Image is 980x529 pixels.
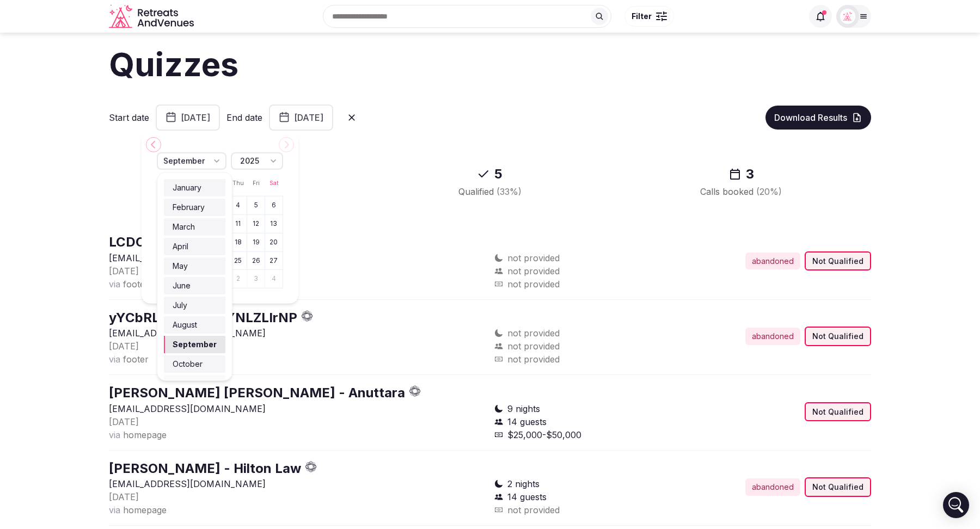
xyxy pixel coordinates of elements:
[266,234,281,250] button: Saturday, September 20th, 2025
[173,261,188,272] span: May
[248,198,264,213] button: Friday, September 5th, 2025
[230,271,246,287] button: Thursday, October 2nd, 2025
[211,170,229,196] th: Wednesday
[247,170,265,196] th: Friday
[230,198,246,213] button: Thursday, September 4th, 2025
[248,253,264,268] button: Friday, September 26th, 2025
[229,170,247,196] th: Thursday
[266,198,281,213] button: Saturday, September 6th, 2025
[230,216,246,232] button: Thursday, September 11th, 2025
[173,182,201,193] span: January
[173,222,195,232] span: March
[173,202,205,213] span: February
[175,170,193,196] th: Monday
[248,216,264,232] button: Friday, September 12th, 2025
[265,170,283,196] th: Saturday
[173,280,191,291] span: June
[230,234,246,250] button: Thursday, September 18th, 2025
[266,216,281,232] button: Saturday, September 13th, 2025
[248,234,264,250] button: Friday, September 19th, 2025
[173,241,188,252] span: April
[173,339,217,350] span: September
[173,300,187,311] span: July
[157,170,175,196] th: Sunday
[173,359,203,370] span: October
[266,271,281,287] button: Saturday, October 4th, 2025
[230,253,246,268] button: Thursday, September 25th, 2025
[157,170,283,288] table: September 2025
[266,253,281,268] button: Saturday, September 27th, 2025
[248,271,264,287] button: Friday, October 3rd, 2025
[193,170,211,196] th: Tuesday
[173,319,197,330] span: August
